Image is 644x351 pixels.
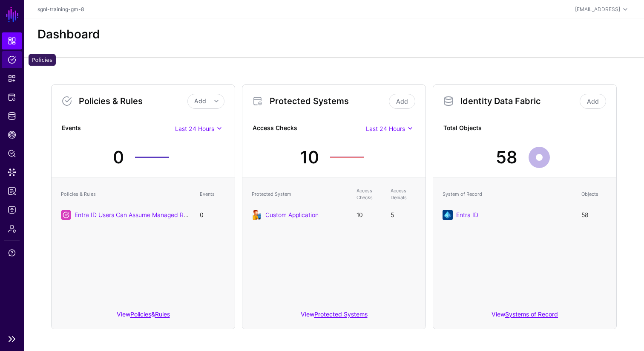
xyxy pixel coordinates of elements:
a: Data Lens [2,164,22,181]
a: Entra ID [456,211,478,218]
th: System of Record [438,183,577,206]
span: Policy Lens [8,149,16,158]
strong: Access Checks [253,123,366,134]
a: Custom Application [265,211,319,218]
span: Dashboard [8,37,16,45]
a: Add [389,94,415,109]
td: 58 [577,206,611,224]
th: Events [195,183,230,206]
a: Protected Systems [2,89,22,106]
span: Last 24 Hours [366,125,405,132]
a: Policy Lens [2,145,22,162]
a: Policies [2,51,22,68]
a: CAEP Hub [2,126,22,143]
h2: Dashboard [37,27,100,42]
th: Policies & Rules [57,183,195,206]
th: Access Denials [386,183,420,206]
a: Systems of Record [505,310,558,318]
span: Policies [8,55,16,64]
h3: Policies & Rules [79,96,187,106]
div: Policies [29,54,56,66]
a: Identity Data Fabric [2,107,22,125]
div: 10 [300,145,319,170]
th: Access Checks [352,183,386,206]
a: Entra ID Users Can Assume Managed Roles [75,211,195,218]
span: Admin [8,224,16,233]
div: View & [52,305,235,329]
span: Last 24 Hours [175,125,214,132]
td: 10 [352,206,386,224]
span: CAEP Hub [8,131,16,139]
strong: Total Objects [443,123,606,134]
span: Reports [8,187,16,195]
a: Protected Systems [314,310,368,318]
div: View [242,305,425,329]
img: svg+xml;base64,PHN2ZyB3aWR0aD0iOTgiIGhlaWdodD0iMTIyIiB2aWV3Qm94PSIwIDAgOTggMTIyIiBmaWxsPSJub25lIi... [252,210,262,220]
a: Dashboard [2,32,22,49]
strong: Events [62,123,175,134]
span: Snippets [8,74,16,83]
span: Support [8,249,16,257]
span: Identity Data Fabric [8,112,16,120]
a: sgnl-training-gm-8 [37,6,84,12]
th: Objects [577,183,611,206]
span: Protected Systems [8,93,16,102]
h3: Protected Systems [270,96,387,106]
span: Logs [8,206,16,214]
a: SGNL [5,5,20,24]
td: 0 [195,206,230,224]
a: Logs [2,201,22,218]
h3: Identity Data Fabric [460,96,578,106]
td: 5 [386,206,420,224]
span: Add [194,97,206,104]
th: Protected System [247,183,352,206]
a: Snippets [2,70,22,87]
img: svg+xml;base64,PHN2ZyB3aWR0aD0iNjQiIGhlaWdodD0iNjQiIHZpZXdCb3g9IjAgMCA2NCA2NCIgZmlsbD0ibm9uZSIgeG... [443,210,453,220]
a: Reports [2,183,22,200]
a: Policies [130,310,151,318]
span: Data Lens [8,168,16,177]
a: Add [580,94,606,109]
a: Admin [2,220,22,237]
div: View [433,305,616,329]
div: [EMAIL_ADDRESS] [575,6,620,13]
a: Rules [155,310,170,318]
div: 0 [113,145,124,170]
div: 58 [496,145,517,170]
